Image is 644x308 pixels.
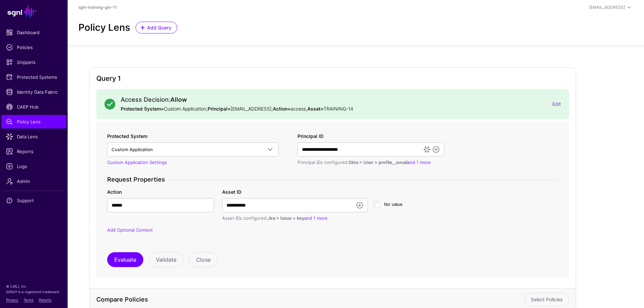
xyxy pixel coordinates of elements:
[1,145,66,158] a: Reports
[146,24,172,31] span: Add Query
[1,85,66,99] a: Identity Data Fabric
[78,5,117,10] a: sgnl-training-gm-11
[6,133,62,140] span: Data Lens
[268,215,304,221] span: Jira > Issue > key
[552,101,561,107] a: Edit
[189,252,218,267] button: Close
[1,100,66,114] a: CAEP Hub
[6,284,62,289] p: © [URL], Inc
[39,298,51,302] a: Patents
[112,147,153,152] span: Custom Application
[1,55,66,69] a: Snippets
[6,148,62,155] span: Reports
[6,197,62,204] span: Support
[6,178,62,185] span: Admin
[96,74,569,82] h2: Query 1
[1,160,66,173] a: Logs
[96,296,519,303] h4: Compare Policies
[307,106,324,112] strong: Asset=
[6,74,62,80] span: Protected Systems
[6,89,62,95] span: Identity Data Fabric
[407,160,431,165] a: and 1 more
[121,96,547,103] h2: Access Decision:
[107,227,153,233] a: Add Optional Context
[78,22,130,33] h2: Policy Lens
[349,160,407,165] span: Okta > User > profile__email
[6,298,18,302] a: Privacy
[6,44,62,51] span: Policies
[297,133,324,140] label: Principal ID
[6,59,62,66] span: Snippets
[149,252,184,267] button: Validate
[107,188,122,195] label: Action
[107,176,168,183] span: Request Properties
[297,159,444,166] div: Principal IDs configured:
[6,163,62,170] span: Logs
[273,106,290,112] strong: Action=
[1,130,66,143] a: Data Lens
[4,4,64,19] a: SGNL
[1,174,66,188] a: Admin
[6,103,62,110] span: CAEP Hub
[1,115,66,128] a: Policy Lens
[170,96,187,103] strong: Allow
[384,202,403,207] span: No value
[1,41,66,54] a: Policies
[304,215,328,221] a: and 1 more
[121,106,164,112] strong: Protected System=
[121,105,547,112] p: Custom Application, [EMAIL_ADDRESS] , access , TRAINING-14
[107,160,167,165] a: Custom Application Settings
[1,26,66,39] a: Dashboard
[6,29,62,36] span: Dashboard
[6,289,62,294] p: SGNL® is a registered trademark
[208,106,231,112] strong: Principal=
[222,215,368,222] div: Asset IDs configured:
[589,4,625,10] div: [EMAIL_ADDRESS]
[6,118,62,125] span: Policy Lens
[107,133,147,140] label: Protected System
[1,70,66,84] a: Protected Systems
[524,293,569,306] a: Select Policies
[222,188,241,195] label: Asset ID
[107,252,143,267] button: Evaluate
[24,298,33,302] a: Terms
